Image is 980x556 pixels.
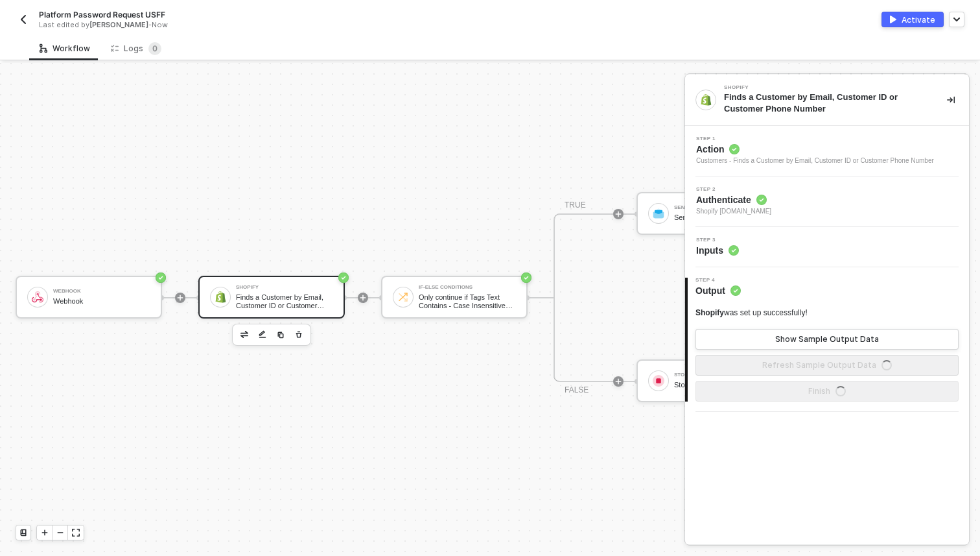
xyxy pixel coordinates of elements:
div: Finds a Customer by Email, Customer ID or Customer Phone Number [724,91,926,115]
sup: 0 [148,42,161,55]
img: edit-cred [259,330,266,339]
div: Workflow [40,43,90,54]
div: TRUE [565,199,586,212]
img: integration-icon [700,94,712,106]
span: Step 4 [695,278,741,283]
span: icon-minus [56,529,64,537]
div: Shopify [724,85,918,90]
span: Platform Password Request USFF [39,9,165,20]
img: icon [32,291,43,303]
button: Show Sample Output Data [695,329,959,350]
span: icon-success-page [156,272,166,283]
div: FALSE [565,384,589,396]
span: Shopify [DOMAIN_NAME] [696,206,771,217]
span: icon-play [41,529,49,537]
span: icon-success-page [338,272,349,283]
img: copy-block [277,331,285,339]
div: Step 4Output Shopifywas set up successfully!Show Sample Output DataRefresh Sample Output Dataicon... [685,278,969,402]
span: icon-collapse-right [947,96,955,104]
img: activate [890,16,896,23]
div: Send Email [674,213,771,222]
div: Step 2Authenticate Shopify [DOMAIN_NAME] [685,187,969,217]
span: icon-success-page [521,272,531,283]
span: icon-play [359,294,367,302]
img: icon [653,375,664,387]
span: Authenticate [696,193,771,206]
button: copy-block [273,327,288,343]
div: Webhook [53,297,150,306]
div: Stop Workflow [674,372,771,378]
div: If-Else Conditions [419,285,516,290]
div: Send Email [674,205,771,210]
div: Customers - Finds a Customer by Email, Customer ID or Customer Phone Number [696,156,934,166]
button: edit-cred [237,327,252,343]
button: Finishicon-loader [695,381,959,402]
div: was set up successfully! [695,308,808,319]
div: Only continue if Tags Text Contains - Case Insensitive Approved [419,293,516,309]
div: Webhook [53,289,150,294]
div: Logs [111,42,161,55]
span: Step 2 [696,187,771,192]
span: icon-play [614,210,622,218]
button: Refresh Sample Output Dataicon-loader [695,355,959,376]
div: Last edited by - Now [39,20,460,30]
span: icon-play [176,294,184,302]
button: back [16,12,31,27]
span: Step 3 [696,237,739,243]
img: icon [653,208,664,219]
div: Activate [902,14,935,25]
span: [PERSON_NAME] [89,20,148,29]
span: Action [696,143,934,156]
div: Finds a Customer by Email, Customer ID or Customer Phone Number [236,293,333,309]
div: Shopify [236,285,333,290]
div: Show Sample Output Data [775,334,879,344]
div: Step 1Action Customers - Finds a Customer by Email, Customer ID or Customer Phone Number [685,136,969,166]
span: Output [695,284,741,297]
button: edit-cred [255,327,270,343]
img: icon [397,291,409,303]
img: edit-cred [240,331,248,337]
span: Shopify [695,308,724,317]
button: activateActivate [881,12,944,27]
span: icon-expand [72,529,80,537]
img: back [18,14,29,25]
span: icon-play [614,378,622,385]
span: Inputs [696,244,739,257]
div: Stop Workflow [674,381,771,389]
div: Step 3Inputs [685,237,969,257]
img: icon [215,291,226,303]
span: Step 1 [696,136,934,141]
